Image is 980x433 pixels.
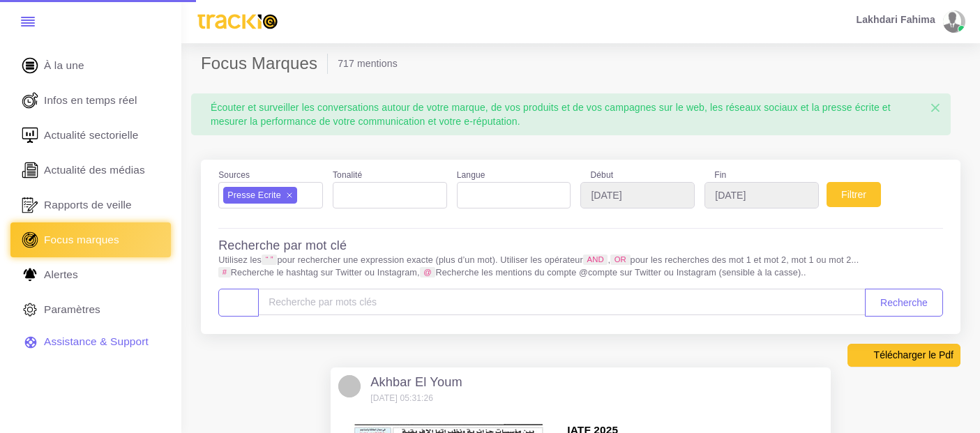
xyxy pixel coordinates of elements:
[610,255,630,265] code: OR
[704,169,819,182] label: Fin
[338,375,361,397] img: Avatar
[218,267,231,278] code: #
[258,289,866,315] input: Amount
[338,56,398,70] li: 717 mentions
[20,299,40,320] img: parametre.svg
[865,289,943,317] button: Recherche
[223,187,297,204] li: Presse Ecrite
[44,58,84,73] span: À la une
[943,10,961,33] img: avatar
[10,257,171,292] a: Alertes
[191,8,284,36] img: trackio.svg
[44,128,139,143] span: Actualité sectorielle
[44,267,78,282] span: Alertes
[10,292,171,327] a: Paramètres
[44,232,119,248] span: Focus marques
[20,264,40,285] img: Alerte.svg
[10,118,171,153] a: Actualité sectorielle
[930,97,941,119] span: ×
[44,197,132,213] span: Rapports de veille
[874,348,953,362] span: Télécharger le Pdf
[10,188,171,222] a: Rapports de veille
[218,254,943,279] p: Utilisez les pour rechercher une expression exacte (plus d’un mot). Utiliser les opérateur , pour...
[457,169,485,182] label: Langue
[44,334,149,349] span: Assistance & Support
[20,195,40,215] img: rapport_1.svg
[420,267,436,278] code: @
[370,375,462,390] h5: Akhbar El Youm
[370,393,433,403] small: [DATE] 05:31:26
[20,229,40,250] img: focus-marques.svg
[333,169,362,182] label: Tonalité
[201,54,328,74] h2: Focus Marques
[583,255,608,265] code: AND
[44,93,137,108] span: Infos en temps réel
[20,55,40,76] img: home.svg
[218,169,250,182] label: Sources
[856,15,935,24] span: Lakhdari Fahima
[580,169,695,182] label: Début
[10,222,171,257] a: Focus marques
[10,48,171,83] a: À la une
[847,344,960,366] button: Télécharger le Pdf
[218,238,347,254] h4: Recherche par mot clé
[920,93,951,123] button: Close
[201,93,941,135] div: Écouter et surveiller les conversations autour de votre marque, de vos produits et de vos campagn...
[262,255,277,265] code: “ ”
[10,153,171,188] a: Actualité des médias
[44,162,145,178] span: Actualité des médias
[827,182,881,207] button: Filtrer
[850,10,970,33] a: Lakhdari Fahima avatar
[20,160,40,181] img: revue-editorielle.svg
[10,83,171,118] a: Infos en temps réel
[20,90,40,111] img: revue-live.svg
[20,125,40,146] img: revue-sectorielle.svg
[580,182,695,208] input: YYYY-MM-DD
[704,182,819,208] input: YYYY-MM-DD
[44,302,100,317] span: Paramètres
